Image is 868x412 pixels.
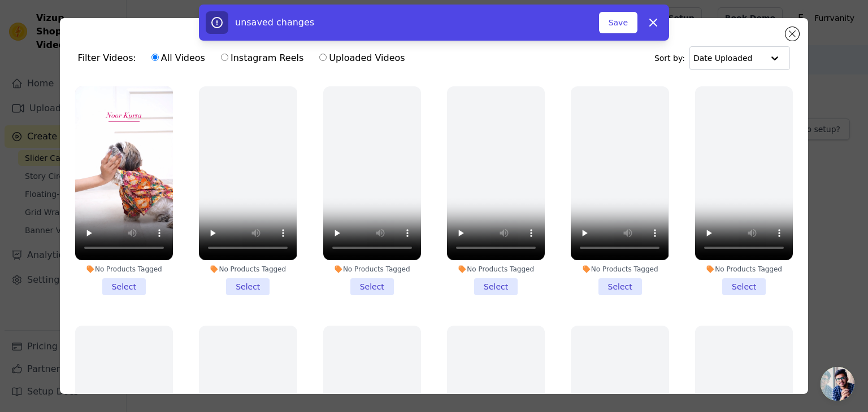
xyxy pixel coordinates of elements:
label: Instagram Reels [220,51,304,65]
label: All Videos [151,51,206,65]
div: No Products Tagged [199,265,297,274]
div: No Products Tagged [323,265,421,274]
div: Sort by: [654,46,791,70]
div: Filter Videos: [78,45,411,71]
div: No Products Tagged [695,265,793,274]
label: Uploaded Videos [319,51,405,65]
span: unsaved changes [235,17,314,28]
a: Open chat [821,367,854,401]
div: No Products Tagged [75,265,173,274]
div: No Products Tagged [571,265,669,274]
button: Save [599,12,637,33]
div: No Products Tagged [447,265,545,274]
